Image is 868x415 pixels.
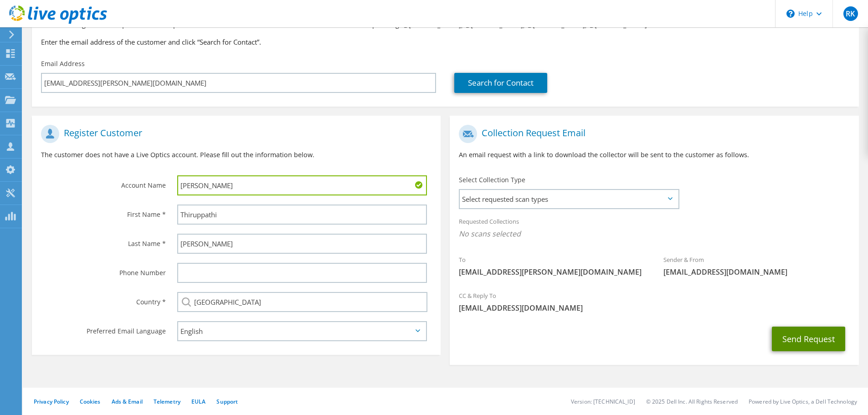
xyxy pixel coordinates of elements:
[34,398,69,405] a: Privacy Policy
[459,125,845,143] h1: Collection Request Email
[646,398,738,405] li: © 2025 Dell Inc. All Rights Reserved
[41,37,850,47] h3: Enter the email address of the customer and click “Search for Contact”.
[786,10,795,18] svg: \n
[450,286,858,318] div: CC & Reply To
[749,398,857,405] li: Powered by Live Optics, a Dell Technology
[80,398,101,405] a: Cookies
[843,6,858,21] span: RK
[654,250,859,282] div: Sender & From
[154,398,180,405] a: Telemetry
[571,398,635,405] li: Version: [TECHNICAL_ID]
[191,398,205,405] a: EULA
[460,190,678,208] span: Select requested scan types
[41,59,85,68] label: Email Address
[459,150,849,160] p: An email request with a link to download the collector will be sent to the customer as follows.
[41,263,166,277] label: Phone Number
[772,327,845,351] button: Send Request
[450,212,858,246] div: Requested Collections
[41,150,431,160] p: The customer does not have a Live Optics account. Please fill out the information below.
[459,303,849,313] span: [EMAIL_ADDRESS][DOMAIN_NAME]
[216,398,238,405] a: Support
[41,292,166,307] label: Country *
[459,175,525,184] label: Select Collection Type
[663,267,850,277] span: [EMAIL_ADDRESS][DOMAIN_NAME]
[459,229,849,239] span: No scans selected
[459,267,645,277] span: [EMAIL_ADDRESS][PERSON_NAME][DOMAIN_NAME]
[450,250,654,282] div: To
[41,125,427,143] h1: Register Customer
[41,205,166,219] label: First Name *
[41,175,166,190] label: Account Name
[41,234,166,248] label: Last Name *
[454,73,547,93] a: Search for Contact
[41,321,166,336] label: Preferred Email Language
[112,398,143,405] a: Ads & Email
